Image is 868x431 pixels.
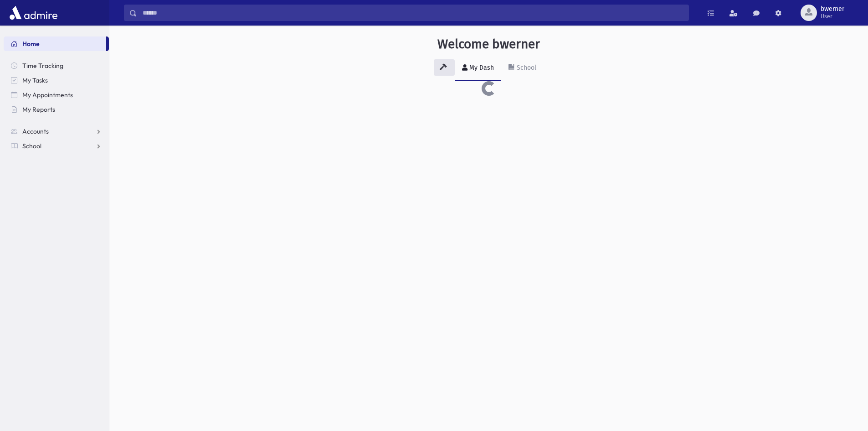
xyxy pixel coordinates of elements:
div: School [515,64,536,72]
span: School [22,142,41,150]
span: bwerner [821,5,844,13]
a: My Appointments [4,88,109,102]
a: Time Tracking [4,58,109,73]
span: User [821,13,844,20]
a: My Tasks [4,73,109,88]
span: My Tasks [22,76,48,84]
span: My Reports [22,105,55,114]
div: My Dash [467,64,494,72]
a: My Reports [4,102,109,117]
span: Home [22,40,40,48]
span: Accounts [22,127,49,135]
span: My Appointments [22,91,73,99]
a: Accounts [4,124,109,139]
input: Search [137,5,688,21]
a: My Dash [455,56,501,81]
img: AdmirePro [7,4,60,22]
a: Home [4,36,106,51]
a: School [501,56,544,81]
a: School [4,139,109,153]
h3: Welcome bwerner [437,36,540,52]
span: Time Tracking [22,62,63,70]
